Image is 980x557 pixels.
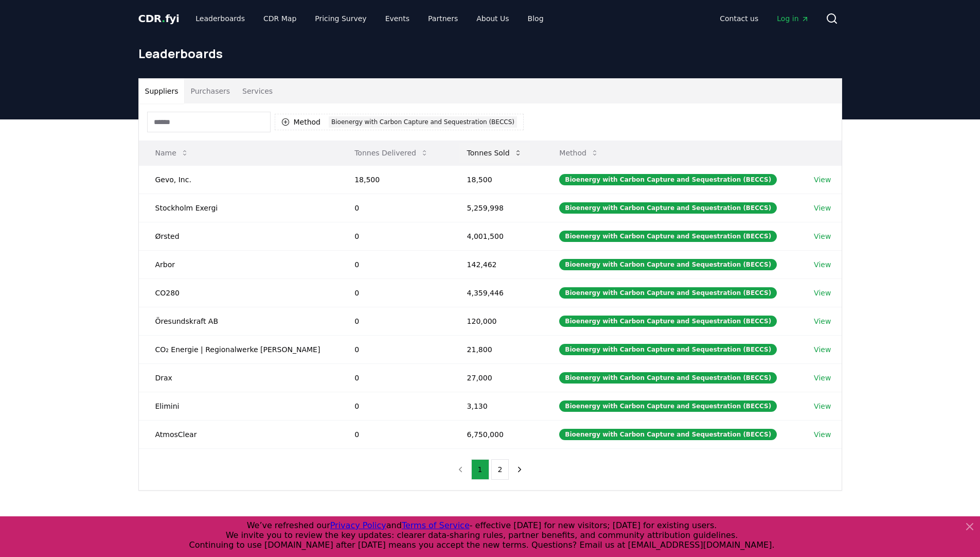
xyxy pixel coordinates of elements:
a: Events [377,9,418,28]
td: 0 [338,222,450,250]
td: CO₂ Energie | Regionalwerke [PERSON_NAME] [139,335,338,363]
td: Ørsted [139,222,338,250]
nav: Main [187,9,551,28]
td: Gevo, Inc. [139,165,338,194]
td: 18,500 [451,165,543,194]
div: Bioenergy with Carbon Capture and Sequestration (BECCS) [559,372,777,384]
a: View [814,429,831,440]
button: Tonnes Sold [459,143,530,163]
a: Contact us [711,9,767,28]
td: CO280 [139,278,338,307]
td: 3,130 [451,392,543,420]
td: 0 [338,363,450,392]
a: View [814,373,831,383]
td: Stockholm Exergi [139,194,338,222]
td: Öresundskraft AB [139,307,338,335]
td: 5,259,998 [451,194,543,222]
a: Pricing Survey [307,9,375,28]
td: 0 [338,250,450,278]
td: 120,000 [451,307,543,335]
a: View [814,288,831,298]
div: Bioenergy with Carbon Capture and Sequestration (BECCS) [559,429,777,440]
td: 0 [338,392,450,420]
a: Log in [769,9,817,28]
div: Bioenergy with Carbon Capture and Sequestration (BECCS) [559,401,777,412]
td: 18,500 [338,165,450,194]
td: 142,462 [451,250,543,278]
button: 1 [471,459,489,480]
button: next page [511,459,528,480]
div: Bioenergy with Carbon Capture and Sequestration (BECCS) [559,231,777,242]
div: Bioenergy with Carbon Capture and Sequestration (BECCS) [559,259,777,270]
div: Bioenergy with Carbon Capture and Sequestration (BECCS) [559,174,777,185]
td: 21,800 [451,335,543,363]
a: View [814,344,831,355]
a: View [814,259,831,270]
button: Services [236,79,279,103]
button: Tonnes Delivered [346,143,437,163]
td: 4,359,446 [451,278,543,307]
a: View [814,175,831,185]
button: MethodBioenergy with Carbon Capture and Sequestration (BECCS) [275,114,524,130]
td: 0 [338,307,450,335]
td: 0 [338,335,450,363]
a: View [814,401,831,411]
a: CDR Map [255,9,305,28]
td: 4,001,500 [451,222,543,250]
span: . [162,12,165,25]
a: Blog [520,9,552,28]
button: Name [147,143,197,163]
div: Bioenergy with Carbon Capture and Sequestration (BECCS) [329,116,517,128]
a: Leaderboards [187,9,253,28]
td: Elimini [139,392,338,420]
button: Suppliers [139,79,185,103]
td: Arbor [139,250,338,278]
td: 0 [338,194,450,222]
td: 0 [338,278,450,307]
td: 27,000 [451,363,543,392]
td: 0 [338,420,450,448]
div: Bioenergy with Carbon Capture and Sequestration (BECCS) [559,287,777,299]
h1: Leaderboards [138,45,842,62]
span: Log in [777,13,809,24]
span: CDR fyi [138,12,180,25]
a: View [814,203,831,213]
a: About Us [468,9,517,28]
button: Method [551,143,607,163]
a: CDR.fyi [138,11,180,26]
td: Drax [139,363,338,392]
nav: Main [711,9,817,28]
a: View [814,316,831,326]
button: 2 [491,459,509,480]
button: Purchasers [184,79,236,103]
div: Bioenergy with Carbon Capture and Sequestration (BECCS) [559,344,777,355]
a: Partners [420,9,466,28]
div: Bioenergy with Carbon Capture and Sequestration (BECCS) [559,316,777,327]
a: View [814,231,831,241]
td: 6,750,000 [451,420,543,448]
td: AtmosClear [139,420,338,448]
div: Bioenergy with Carbon Capture and Sequestration (BECCS) [559,202,777,214]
